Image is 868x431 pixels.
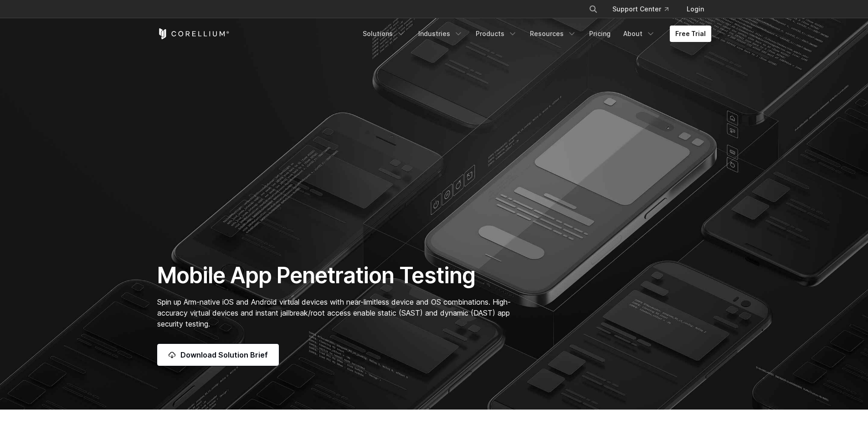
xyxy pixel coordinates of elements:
a: Industries [413,26,468,42]
span: Download Solution Brief [180,349,268,360]
a: Pricing [584,26,616,42]
a: Solutions [357,26,411,42]
div: Navigation Menu [578,1,711,17]
span: Spin up Arm-native iOS and Android virtual devices with near-limitless device and OS combinations... [157,297,511,328]
a: Resources [524,26,582,42]
a: Login [679,1,711,17]
a: About [618,26,661,42]
a: Support Center [605,1,676,17]
a: Corellium Home [157,28,230,39]
button: Search [585,1,601,17]
h1: Mobile App Penetration Testing [157,262,520,289]
a: Products [470,26,523,42]
a: Download Solution Brief [157,344,279,366]
a: Free Trial [670,26,711,42]
div: Navigation Menu [357,26,711,42]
